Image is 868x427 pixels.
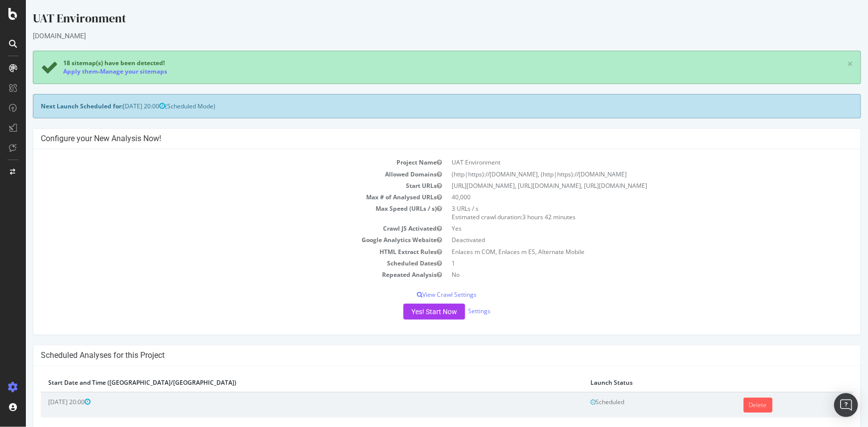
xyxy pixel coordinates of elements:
td: 1 [421,257,828,269]
td: Crawl JS Activated [15,223,421,234]
td: Max # of Analysed URLs [15,191,421,203]
a: Delete [718,398,747,413]
td: Max Speed (URLs / s) [15,203,421,223]
th: Start Date and Time ([GEOGRAPHIC_DATA]/[GEOGRAPHIC_DATA]) [15,373,557,392]
button: Yes! Start Now [378,304,439,320]
td: Yes [421,223,828,234]
td: UAT Environment [421,157,828,168]
div: UAT Environment [7,10,835,31]
a: Apply them [37,67,72,76]
th: Launch Status [557,373,710,392]
strong: Next Launch Scheduled for: [15,102,97,110]
p: View Crawl Settings [15,290,827,299]
td: No [421,269,828,280]
span: [DATE] 20:00 [97,102,139,110]
td: Start URLs [15,180,421,191]
td: Repeated Analysis [15,269,421,280]
span: [DATE] 20:00 [22,398,65,406]
a: Settings [442,307,465,315]
td: Allowed Domains [15,169,421,180]
td: HTML Extract Rules [15,246,421,257]
span: 3 hours 42 minutes [497,213,550,221]
div: [DOMAIN_NAME] [7,31,835,41]
td: Deactivated [421,234,828,246]
td: Enlaces m COM, Enlaces m ES, Alternate Mobile [421,246,828,257]
td: [URL][DOMAIN_NAME], [URL][DOMAIN_NAME], [URL][DOMAIN_NAME] [421,180,828,191]
div: (Scheduled Mode) [7,94,835,118]
h4: Scheduled Analyses for this Project [15,350,827,360]
div: - [37,67,141,76]
div: Open Intercom Messenger [834,393,858,417]
td: Scheduled Dates [15,257,421,269]
td: Google Analytics Website [15,234,421,246]
a: × [821,59,827,69]
span: 18 sitemap(s) have been detected! [37,59,139,67]
a: Manage your sitemaps [74,67,141,76]
h4: Configure your New Analysis Now! [15,134,827,144]
td: Project Name [15,157,421,168]
td: Scheduled [557,392,710,418]
td: 40,000 [421,191,828,203]
td: 3 URLs / s Estimated crawl duration: [421,203,828,223]
td: (http|https)://[DOMAIN_NAME], (http|https)://[DOMAIN_NAME] [421,169,828,180]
